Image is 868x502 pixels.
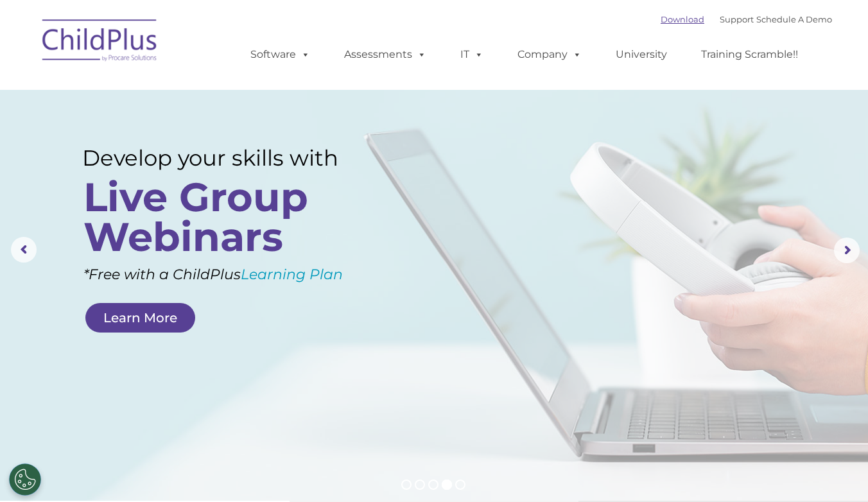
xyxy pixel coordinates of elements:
[85,303,195,333] a: Learn More
[688,42,811,67] a: Training Scramble!!
[661,14,704,24] a: Download
[178,137,233,147] span: Phone number
[331,42,439,67] a: Assessments
[83,262,390,288] rs-layer: *Free with a ChildPlus
[756,14,832,24] a: Schedule A Demo
[9,463,41,496] button: Cookies Settings
[603,42,680,67] a: University
[238,42,323,67] a: Software
[82,145,369,171] rs-layer: Develop your skills with
[661,14,832,24] font: |
[36,10,164,74] img: ChildPlus by Procare Solutions
[505,42,595,67] a: Company
[178,85,218,94] span: Last name
[720,14,754,24] a: Support
[83,177,365,257] rs-layer: Live Group Webinars
[447,42,496,67] a: IT
[241,266,343,283] a: Learning Plan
